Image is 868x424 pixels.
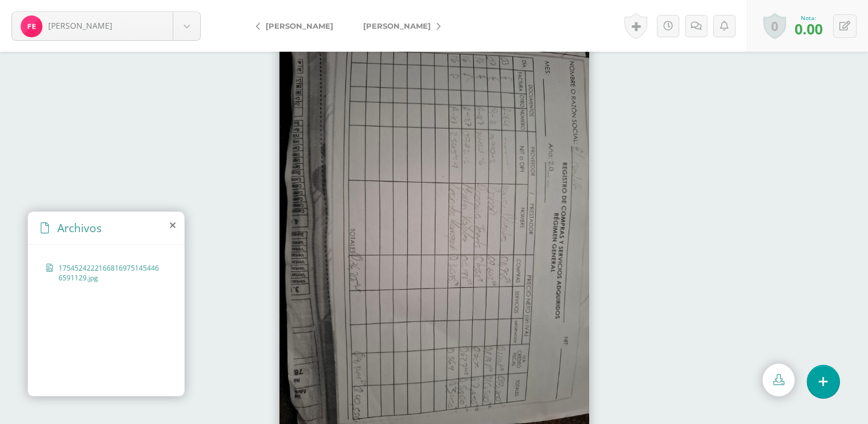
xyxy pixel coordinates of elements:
a: [PERSON_NAME] [12,12,200,40]
div: Nota: [795,14,823,22]
span: [PERSON_NAME] [48,20,112,31]
span: Archivos [57,220,102,236]
span: [PERSON_NAME] [363,21,431,30]
span: [PERSON_NAME] [266,21,333,30]
span: 17545242221668169751454466591129.jpg [59,263,160,283]
a: 0 [763,13,786,39]
a: [PERSON_NAME] [247,12,348,40]
i: close [170,221,176,230]
a: [PERSON_NAME] [348,12,450,40]
span: 0.00 [795,19,823,38]
img: 6ba703752e19e0c933a69a3ed640cf6e.png [21,16,42,37]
